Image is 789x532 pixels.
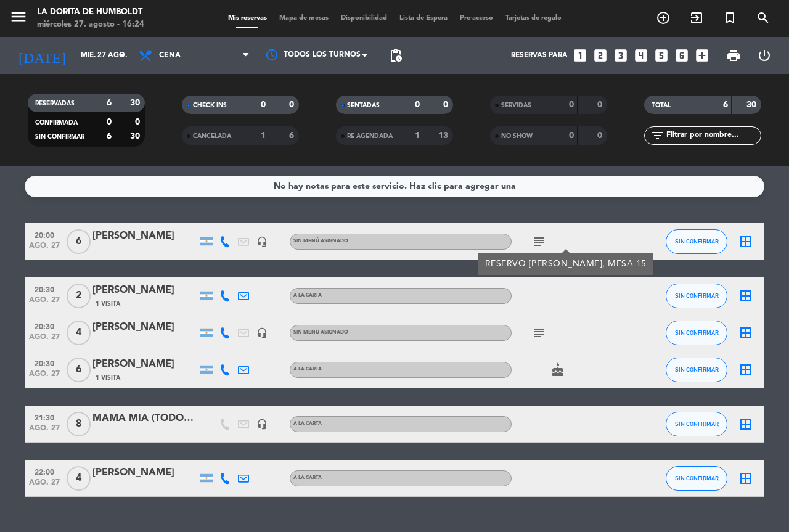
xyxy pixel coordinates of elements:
i: headset_mic [256,236,268,247]
span: Sin menú asignado [293,330,348,335]
span: 20:30 [29,319,60,333]
div: [PERSON_NAME] [92,228,197,244]
div: [PERSON_NAME] [92,465,197,481]
span: 21:30 [29,410,60,424]
span: 1 Visita [96,373,120,383]
strong: 0 [569,131,574,140]
span: Lista de Espera [393,15,454,22]
span: 22:00 [29,464,60,478]
strong: 1 [415,131,420,140]
span: 1 Visita [96,299,120,309]
span: 6 [67,229,91,254]
i: looks_3 [613,47,629,63]
button: SIN CONFIRMAR [666,229,727,254]
i: headset_mic [256,419,268,430]
strong: 6 [107,132,112,141]
span: ago. 27 [29,333,60,347]
i: looks_6 [674,47,690,63]
button: SIN CONFIRMAR [666,358,727,382]
strong: 6 [107,99,112,107]
strong: 30 [130,132,142,141]
button: SIN CONFIRMAR [666,321,727,345]
div: La Dorita de Humboldt [37,6,144,18]
strong: 0 [261,100,266,109]
div: RESERVO [PERSON_NAME], MESA 15 [485,258,647,271]
span: Tarjetas de regalo [499,15,568,22]
span: Mis reservas [222,15,273,22]
i: [DATE] [9,42,75,69]
span: SERVIDAS [501,102,531,108]
button: menu [9,7,28,30]
div: [PERSON_NAME] [92,356,197,372]
i: add_box [694,47,710,63]
span: SIN CONFIRMAR [675,420,719,427]
strong: 30 [130,99,142,107]
span: Sin menú asignado [293,239,348,243]
span: SIN CONFIRMAR [675,475,719,481]
span: 20:30 [29,282,60,296]
i: looks_two [592,47,608,63]
i: subject [532,234,547,249]
strong: 0 [107,118,112,126]
button: SIN CONFIRMAR [666,284,727,308]
i: border_all [738,234,753,249]
strong: 1 [261,131,266,140]
span: Mapa de mesas [273,15,335,22]
strong: 0 [443,100,451,109]
span: NO SHOW [501,133,533,139]
i: border_all [738,289,753,303]
span: 6 [67,358,91,382]
div: miércoles 27. agosto - 16:24 [37,18,144,31]
i: subject [532,325,547,340]
span: ago. 27 [29,242,60,256]
span: Disponibilidad [335,15,393,22]
i: cake [550,362,565,377]
i: border_all [738,417,753,432]
i: looks_4 [633,47,649,63]
strong: 0 [289,100,296,109]
span: 20:30 [29,356,60,370]
span: 4 [67,466,91,491]
strong: 0 [597,131,605,140]
strong: 6 [723,100,728,109]
div: LOG OUT [749,37,780,74]
strong: 6 [289,131,296,140]
span: TOTAL [652,102,671,108]
span: ago. 27 [29,296,60,310]
i: headset_mic [256,327,268,338]
div: [PERSON_NAME] [92,319,197,335]
i: exit_to_app [689,10,704,25]
span: pending_actions [388,48,403,63]
span: ago. 27 [29,478,60,493]
i: menu [9,7,28,26]
span: Reservas para [511,51,568,60]
span: CANCELADA [193,133,231,139]
i: looks_5 [653,47,669,63]
span: RESERVADAS [35,100,75,107]
span: SIN CONFIRMAR [675,329,719,336]
span: ago. 27 [29,370,60,384]
div: [PERSON_NAME] [92,282,197,298]
span: SIN CONFIRMAR [675,238,719,245]
button: SIN CONFIRMAR [666,466,727,491]
span: A LA CARTA [293,367,322,372]
span: 2 [67,284,91,308]
i: add_circle_outline [656,10,671,25]
span: A LA CARTA [293,475,322,480]
span: SENTADAS [347,102,380,108]
span: CHECK INS [193,102,227,108]
span: SIN CONFIRMAR [675,292,719,299]
span: SIN CONFIRMAR [675,366,719,373]
input: Filtrar por nombre... [665,129,761,142]
i: turned_in_not [722,10,737,25]
span: A LA CARTA [293,293,322,298]
strong: 0 [135,118,142,126]
i: search [756,10,771,25]
i: border_all [738,362,753,377]
span: Cena [159,51,181,60]
span: 4 [67,321,91,345]
strong: 30 [746,100,759,109]
strong: 0 [597,100,605,109]
i: border_all [738,325,753,340]
i: power_settings_new [757,48,772,63]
